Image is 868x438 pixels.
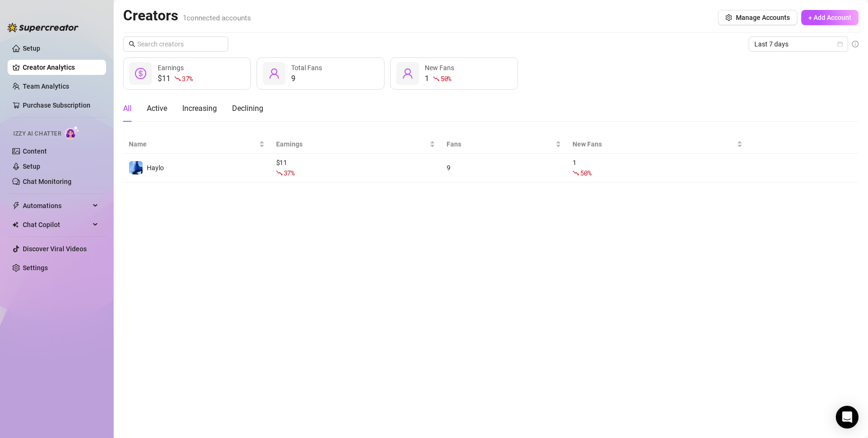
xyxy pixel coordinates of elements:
[137,39,215,49] input: Search creators
[23,264,48,272] a: Settings
[270,135,441,154] th: Earnings
[23,163,40,170] a: Setup
[174,75,181,82] span: fall
[447,139,554,149] span: Fans
[23,198,90,213] span: Automations
[129,161,143,174] img: Haylo
[12,221,18,228] img: Chat Copilot
[447,163,561,173] div: 9
[573,139,735,149] span: New Fans
[440,74,451,83] span: 50 %
[291,64,322,72] span: Total Fans
[23,245,87,253] a: Discover Viral Videos
[13,129,61,138] span: Izzy AI Chatter
[276,139,428,149] span: Earnings
[425,64,454,72] span: New Fans
[808,14,851,21] span: + Add Account
[736,14,790,21] span: Manage Accounts
[23,217,90,232] span: Chat Copilot
[123,7,251,25] h2: Creators
[402,68,413,79] span: user
[441,135,567,154] th: Fans
[12,202,20,210] span: thunderbolt
[123,103,132,114] div: All
[23,98,98,113] a: Purchase Subscription
[836,406,859,429] div: Open Intercom Messenger
[801,10,859,25] button: + Add Account
[725,14,732,21] span: setting
[123,135,270,154] th: Name
[837,41,843,47] span: calendar
[23,178,72,185] a: Chat Monitoring
[182,74,193,83] span: 37 %
[573,157,743,178] div: 1
[425,73,454,84] div: 1
[129,41,135,47] span: search
[135,68,146,79] span: dollar-circle
[23,82,69,90] a: Team Analytics
[129,139,257,149] span: Name
[158,64,184,72] span: Earnings
[65,126,80,139] img: AI Chatter
[284,168,295,177] span: 37 %
[232,103,263,114] div: Declining
[573,170,579,176] span: fall
[147,103,167,114] div: Active
[852,41,859,47] span: info-circle
[754,37,842,51] span: Last 7 days
[8,23,79,32] img: logo-BBDzfeDw.svg
[158,73,193,84] div: $11
[23,60,98,75] a: Creator Analytics
[718,10,797,25] button: Manage Accounts
[276,157,435,178] div: $ 11
[580,168,591,177] span: 50 %
[23,45,40,52] a: Setup
[433,75,439,82] span: fall
[268,68,280,79] span: user
[147,164,164,172] span: Haylo
[276,170,283,176] span: fall
[182,103,217,114] div: Increasing
[183,14,251,22] span: 1 connected accounts
[567,135,748,154] th: New Fans
[23,147,47,155] a: Content
[291,73,322,84] div: 9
